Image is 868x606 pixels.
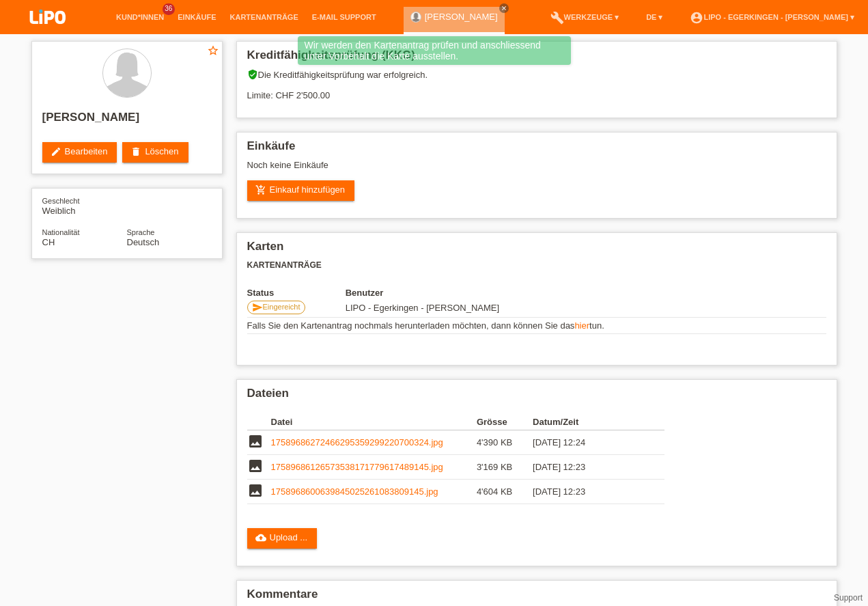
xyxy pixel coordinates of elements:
a: account_circleLIPO - Egerkingen - [PERSON_NAME] ▾ [683,13,861,21]
th: Grösse [477,414,533,430]
h2: [PERSON_NAME] [42,111,212,131]
a: deleteLöschen [122,142,188,163]
a: cloud_uploadUpload ... [247,528,318,549]
i: image [247,482,264,499]
a: Kartenanträge [223,13,305,21]
a: editBearbeiten [42,142,117,163]
td: Falls Sie den Kartenantrag nochmals herunterladen möchten, dann können Sie das tun. [247,318,826,334]
i: account_circle [690,11,703,25]
a: hier [574,320,589,331]
h3: Kartenanträge [247,260,826,271]
a: add_shopping_cartEinkauf hinzufügen [247,180,355,201]
a: 17589686126573538171779617489145.jpg [271,462,443,472]
a: 17589686272466295359299220700324.jpg [271,437,443,447]
td: 4'390 KB [477,430,533,455]
span: Deutsch [127,237,160,247]
i: edit [51,146,61,157]
span: Nationalität [42,228,80,236]
i: add_shopping_cart [255,184,266,195]
a: 1758968600639845025261083809145.jpg [271,486,438,497]
i: close [501,5,507,12]
a: LIPO pay [14,28,82,38]
a: E-Mail Support [305,13,383,21]
td: [DATE] 12:24 [533,430,645,455]
span: 36 [163,3,175,15]
a: close [499,3,509,13]
div: Weiblich [42,195,127,216]
td: 3'169 KB [477,455,533,480]
td: [DATE] 12:23 [533,455,645,480]
a: buildWerkzeuge ▾ [544,13,626,21]
i: send [252,302,263,313]
td: 4'604 KB [477,480,533,504]
th: Datei [271,414,477,430]
th: Status [247,288,346,298]
a: Einkäufe [171,13,223,21]
div: Noch keine Einkäufe [247,160,826,180]
i: verified_user [247,69,258,80]
span: 27.09.2025 [346,303,499,313]
i: image [247,433,264,450]
span: Geschlecht [42,197,80,205]
i: image [247,458,264,474]
span: Sprache [127,228,155,236]
a: DE ▾ [639,13,669,21]
span: Eingereicht [263,303,300,311]
th: Benutzer [346,288,577,298]
a: Support [834,593,863,603]
i: build [550,11,564,25]
a: [PERSON_NAME] [425,12,498,22]
span: Schweiz [42,237,55,247]
h2: Dateien [247,387,826,407]
h2: Karten [247,240,826,260]
th: Datum/Zeit [533,414,645,430]
h2: Einkäufe [247,139,826,160]
div: Wir werden den Kartenantrag prüfen und anschliessend unter Vorbehalt die Karte ausstellen. [298,36,571,65]
a: Kund*innen [109,13,171,21]
i: cloud_upload [255,532,266,543]
i: delete [130,146,141,157]
td: [DATE] 12:23 [533,480,645,504]
div: Die Kreditfähigkeitsprüfung war erfolgreich. Limite: CHF 2'500.00 [247,69,826,111]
